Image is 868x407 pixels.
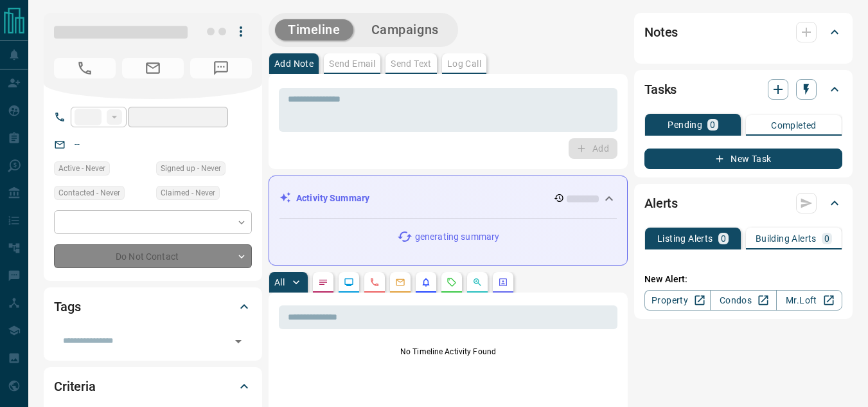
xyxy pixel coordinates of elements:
div: Notes [644,17,842,48]
button: Open [229,332,247,350]
button: Timeline [275,19,353,41]
p: Activity Summary [296,192,369,205]
p: generating summary [415,230,499,244]
svg: Agent Actions [498,277,508,287]
div: Activity Summary [279,186,617,210]
svg: Emails [395,277,405,287]
div: Tasks [644,74,842,105]
h2: Tasks [644,79,677,100]
svg: Notes [318,277,328,287]
p: No Timeline Activity Found [279,346,617,357]
span: Signed up - Never [161,162,221,175]
a: Property [644,290,711,311]
div: Tags [54,291,252,322]
p: Add Note [274,59,314,68]
svg: Calls [369,277,380,287]
span: No Email [122,58,184,78]
p: Pending [668,120,702,129]
a: Condos [710,290,776,311]
a: -- [75,139,80,149]
span: No Number [190,58,252,78]
p: 0 [824,234,829,243]
button: New Task [644,149,842,169]
svg: Listing Alerts [421,277,431,287]
p: Completed [771,121,817,130]
p: All [274,278,285,287]
a: Mr.Loft [776,290,842,311]
p: New Alert: [644,273,842,286]
button: Campaigns [359,19,452,41]
div: Criteria [54,371,252,402]
div: Do Not Contact [54,244,252,268]
span: No Number [54,58,116,78]
svg: Lead Browsing Activity [344,277,354,287]
h2: Notes [644,22,678,42]
p: Listing Alerts [657,234,713,243]
p: 0 [721,234,726,243]
h2: Criteria [54,376,96,397]
span: Contacted - Never [58,186,120,199]
div: Alerts [644,188,842,219]
h2: Tags [54,296,80,317]
p: Building Alerts [756,234,817,243]
svg: Requests [447,277,457,287]
p: 0 [710,120,715,129]
span: Claimed - Never [161,186,215,199]
h2: Alerts [644,193,678,213]
svg: Opportunities [472,277,483,287]
span: Active - Never [58,162,105,175]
